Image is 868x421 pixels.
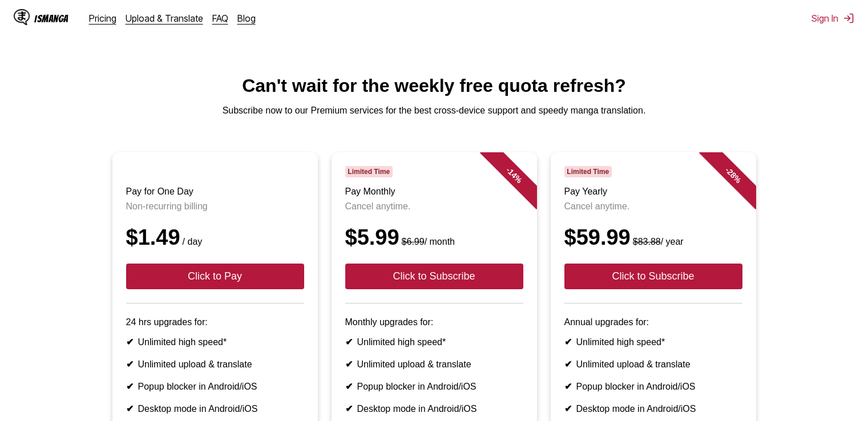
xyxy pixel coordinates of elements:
[564,317,742,327] p: Annual upgrades for:
[14,9,89,27] a: IsManga LogoIsManga
[399,237,455,246] small: / month
[564,381,742,392] li: Popup blocker in Android/iOS
[212,13,228,24] a: FAQ
[126,264,304,289] button: Click to Pay
[126,381,304,392] li: Popup blocker in Android/iOS
[345,264,523,289] button: Click to Subscribe
[564,187,742,197] h3: Pay Yearly
[345,166,393,177] span: Limited Time
[564,264,742,289] button: Click to Subscribe
[345,337,523,347] li: Unlimited high speed*
[34,13,68,24] div: IsManga
[180,237,203,246] small: / day
[126,337,134,347] b: ✔
[812,13,854,24] button: Sign In
[126,187,304,197] h3: Pay for One Day
[402,237,425,246] s: $6.99
[479,141,548,209] div: - 14 %
[9,106,859,116] p: Subscribe now to our Premium services for the best cross-device support and speedy manga translat...
[345,225,523,250] div: $5.99
[564,382,572,391] b: ✔
[126,317,304,327] p: 24 hrs upgrades for:
[126,359,134,369] b: ✔
[345,403,523,414] li: Desktop mode in Android/iOS
[345,404,353,414] b: ✔
[237,13,256,24] a: Blog
[564,337,742,347] li: Unlimited high speed*
[564,225,742,250] div: $59.99
[126,225,304,250] div: $1.49
[843,13,854,24] img: Sign out
[564,359,572,369] b: ✔
[564,166,612,177] span: Limited Time
[126,201,304,212] p: Non-recurring billing
[564,359,742,370] li: Unlimited upload & translate
[9,75,859,96] h1: Can't wait for the weekly free quota refresh?
[564,403,742,414] li: Desktop mode in Android/iOS
[564,404,572,414] b: ✔
[345,337,353,347] b: ✔
[345,382,353,391] b: ✔
[126,404,134,414] b: ✔
[126,382,134,391] b: ✔
[564,337,572,347] b: ✔
[633,237,661,246] s: $83.88
[345,187,523,197] h3: Pay Monthly
[126,359,304,370] li: Unlimited upload & translate
[345,381,523,392] li: Popup blocker in Android/iOS
[564,201,742,212] p: Cancel anytime.
[345,359,353,369] b: ✔
[126,337,304,347] li: Unlimited high speed*
[126,13,203,24] a: Upload & Translate
[345,201,523,212] p: Cancel anytime.
[14,9,30,25] img: IsManga Logo
[89,13,116,24] a: Pricing
[631,237,684,246] small: / year
[699,141,767,209] div: - 28 %
[126,403,304,414] li: Desktop mode in Android/iOS
[345,359,523,370] li: Unlimited upload & translate
[345,317,523,327] p: Monthly upgrades for:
